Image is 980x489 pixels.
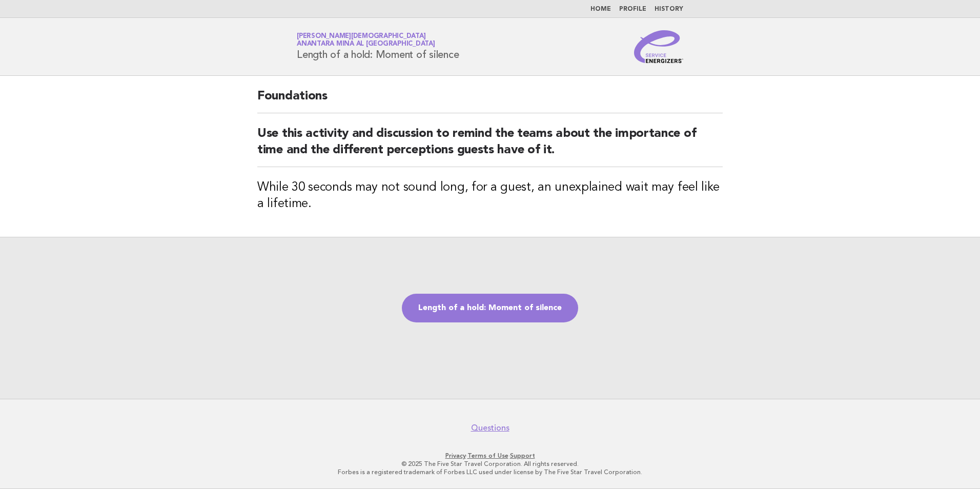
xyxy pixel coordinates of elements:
a: Support [510,452,535,459]
h2: Use this activity and discussion to remind the teams about the importance of time and the differe... [257,126,723,167]
a: Terms of Use [467,452,508,459]
h2: Foundations [257,88,723,113]
a: [PERSON_NAME][DEMOGRAPHIC_DATA]Anantara Mina al [GEOGRAPHIC_DATA] [297,33,435,47]
img: Service Energizers [634,30,683,63]
a: Questions [471,423,509,433]
p: Forbes is a registered trademark of Forbes LLC used under license by The Five Star Travel Corpora... [176,468,804,476]
a: Privacy [445,452,466,459]
p: · · [176,452,804,460]
h3: While 30 seconds may not sound long, for a guest, an unexplained wait may feel like a lifetime. [257,179,723,212]
p: © 2025 The Five Star Travel Corporation. All rights reserved. [176,460,804,468]
a: Length of a hold: Moment of silence [402,294,578,322]
span: Anantara Mina al [GEOGRAPHIC_DATA] [297,41,435,48]
a: Home [590,6,611,12]
a: History [655,6,683,12]
a: Profile [619,6,646,12]
h1: Length of a hold: Moment of silence [297,33,459,60]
